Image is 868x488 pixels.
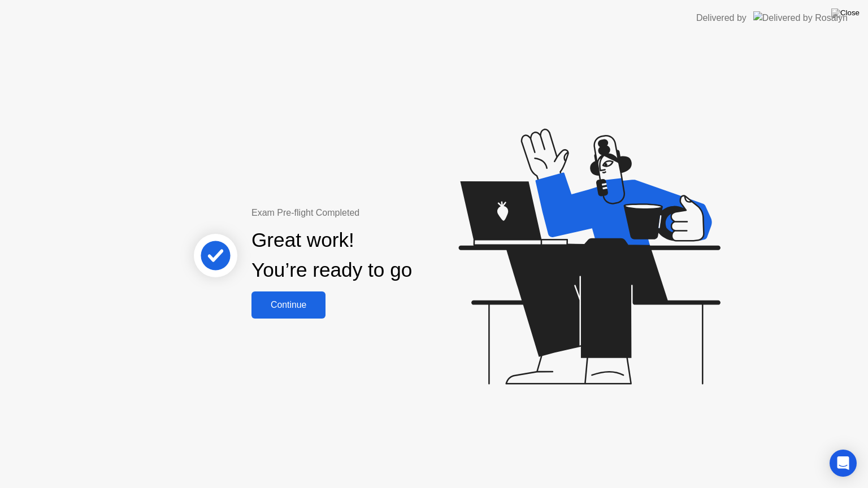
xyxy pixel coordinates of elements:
[831,8,860,18] img: Close
[753,11,848,24] img: Delivered by Rosalyn
[255,300,322,310] div: Continue
[251,291,325,319] button: Continue
[251,206,485,220] div: Exam Pre-flight Completed
[696,11,747,25] div: Delivered by
[251,225,412,285] div: Great work! You’re ready to go
[830,450,857,477] div: Open Intercom Messenger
